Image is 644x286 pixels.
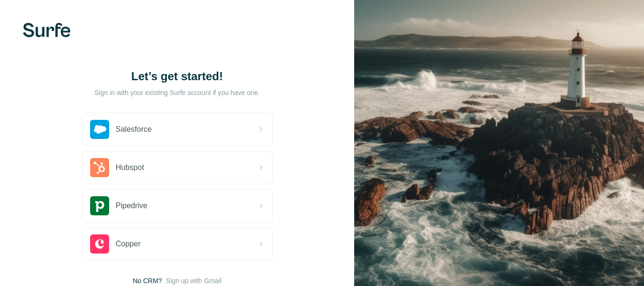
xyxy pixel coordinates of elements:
[90,234,109,254] img: copper's logo
[90,158,109,177] img: hubspot's logo
[166,276,222,286] button: Sign up with Gmail
[82,69,273,84] h1: Let’s get started!
[94,88,260,97] p: Sign in with your existing Surfe account if you have one.
[116,162,144,173] span: Hubspot
[90,196,109,215] img: pipedrive's logo
[116,200,148,212] span: Pipedrive
[116,124,152,135] span: Salesforce
[133,276,162,286] span: No CRM?
[116,238,141,250] span: Copper
[23,23,71,37] img: Surfe's logo
[90,120,109,139] img: salesforce's logo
